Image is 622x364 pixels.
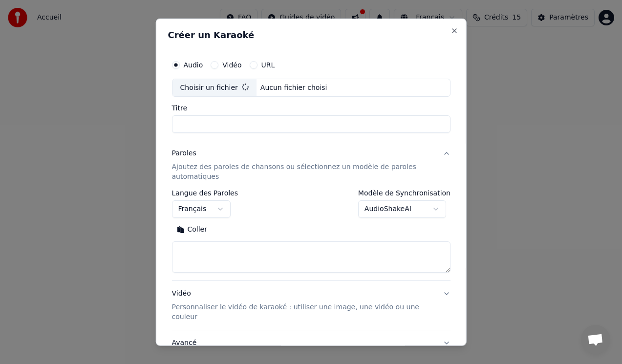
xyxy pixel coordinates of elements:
label: URL [261,61,275,68]
div: Vidéo [172,289,435,322]
div: Paroles [172,149,196,158]
button: Coller [172,222,212,237]
label: Vidéo [222,61,241,68]
p: Personnaliser le vidéo de karaoké : utiliser une image, une vidéo ou une couleur [172,302,435,322]
label: Titre [172,105,450,111]
p: Ajoutez des paroles de chansons ou sélectionnez un modèle de paroles automatiques [172,162,435,182]
label: Audio [183,61,203,68]
button: Avancé [172,330,450,356]
button: VidéoPersonnaliser le vidéo de karaoké : utiliser une image, une vidéo ou une couleur [172,281,450,330]
h2: Créer un Karaoké [168,30,454,39]
button: ParolesAjoutez des paroles de chansons ou sélectionnez un modèle de paroles automatiques [172,141,450,190]
div: ParolesAjoutez des paroles de chansons ou sélectionnez un modèle de paroles automatiques [172,190,450,280]
label: Langue des Paroles [172,190,238,196]
div: Choisir un fichier [172,79,256,96]
label: Modèle de Synchronisation [358,190,450,196]
div: Aucun fichier choisi [257,83,331,92]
